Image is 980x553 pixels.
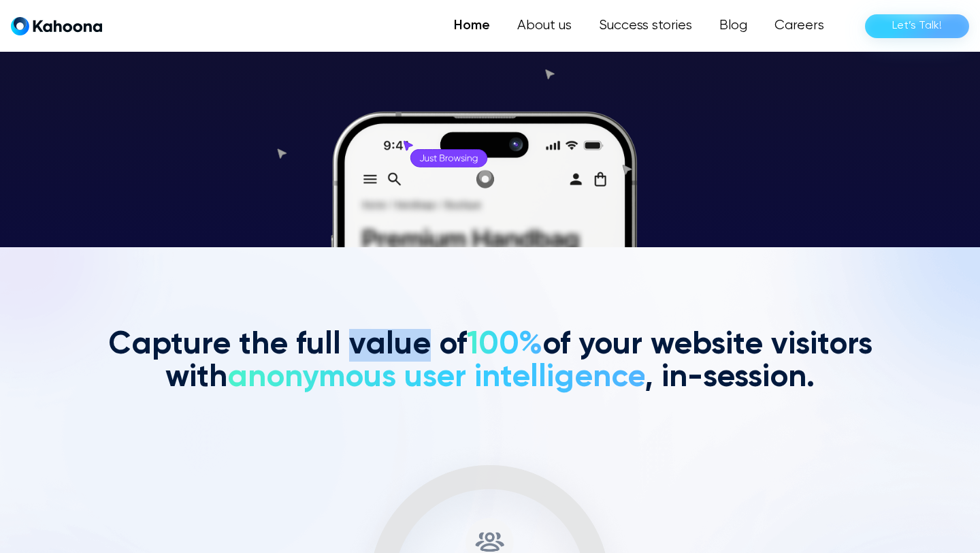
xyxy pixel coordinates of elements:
a: Careers [761,12,838,39]
span: 100% [467,329,542,360]
g: Just Browsing [420,155,478,163]
a: Blog [706,12,761,39]
a: home [11,16,102,36]
a: Home [440,12,504,39]
a: Let’s Talk! [865,14,969,38]
h2: Capture the full value of of your website visitors with , in-session. [102,329,878,394]
a: Success stories [585,12,706,39]
div: Let’s Talk! [892,15,942,37]
a: About us [504,12,585,39]
span: anonymous user intelligence [227,362,644,393]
